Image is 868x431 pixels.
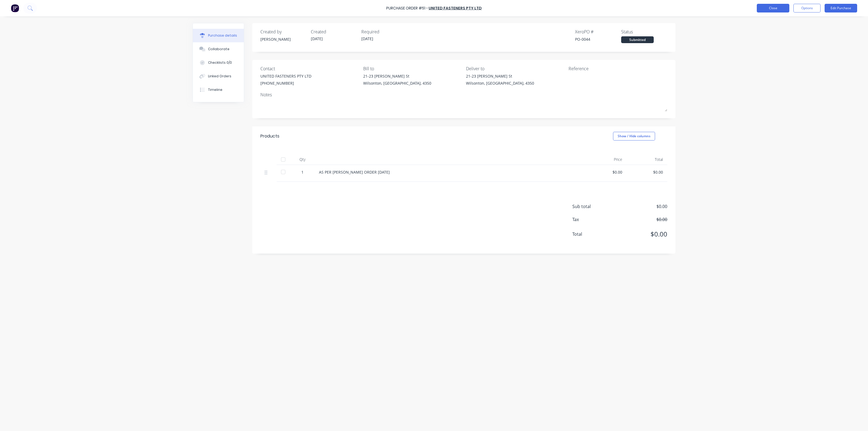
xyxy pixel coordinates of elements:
[260,91,667,98] div: Notes
[208,87,222,92] div: Timeline
[613,229,667,239] span: $0.00
[193,29,244,42] button: Purchase details
[572,203,613,210] span: Sub total
[572,216,613,223] span: Tax
[260,28,307,35] div: Created by
[590,169,622,175] div: $0.00
[363,73,431,79] div: 21-23 [PERSON_NAME] St
[627,154,667,165] div: Total
[613,216,667,223] span: $0.00
[572,231,613,237] span: Total
[208,74,231,79] div: Linked Orders
[208,47,229,52] div: Collaborate
[193,42,244,56] button: Collaborate
[466,73,534,79] div: 21-23 [PERSON_NAME] St
[466,80,534,86] div: Wilsonton, [GEOGRAPHIC_DATA], 4350
[466,65,565,72] div: Deliver to
[290,154,315,165] div: Qty
[260,65,359,72] div: Contact
[363,65,462,72] div: Bill to
[363,80,431,86] div: Wilsonton, [GEOGRAPHIC_DATA], 4350
[825,4,857,12] button: Edit Purchase
[757,4,789,12] button: Close
[193,69,244,83] button: Linked Orders
[260,36,307,42] div: [PERSON_NAME]
[319,169,582,175] div: AS PER [PERSON_NAME] ORDER [DATE]
[586,154,627,165] div: Price
[621,28,667,35] div: Status
[613,132,655,141] button: Show / Hide columns
[575,36,621,42] div: PO-0044
[621,36,654,43] div: Submitted
[208,33,237,38] div: Purchase details
[311,28,357,35] div: Created
[208,60,232,65] div: Checklists 0/0
[260,73,311,79] div: UNITED FASTENERS PTY LTD
[361,28,407,35] div: Required
[260,80,311,86] div: [PHONE_NUMBER]
[429,5,482,11] a: UNITED FASTENERS PTY LTD
[260,133,279,139] div: Products
[613,203,667,210] span: $0.00
[575,28,621,35] div: Xero PO #
[386,5,428,11] div: Purchase Order #51 -
[631,169,663,175] div: $0.00
[295,169,310,175] div: 1
[793,4,821,12] button: Options
[193,83,244,97] button: Timeline
[11,4,19,12] img: Factory
[193,56,244,69] button: Checklists 0/0
[569,65,667,72] div: Reference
